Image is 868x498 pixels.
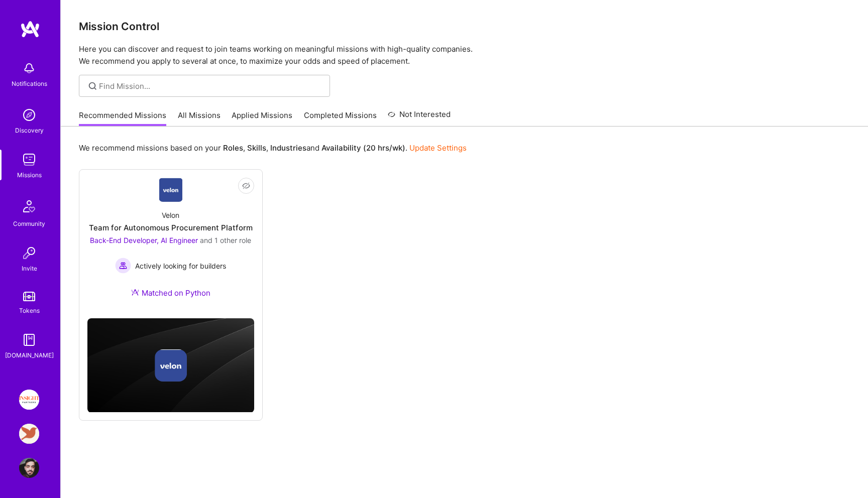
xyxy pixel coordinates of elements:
[19,424,39,444] img: Robynn AI: Full-Stack Engineer to Build Multi-Agent Marketing Platform
[87,318,254,413] img: cover
[90,236,198,244] span: Back-End Developer, AI Engineer
[19,458,39,478] img: User Avatar
[159,178,183,202] img: Company Logo
[19,330,39,350] img: guide book
[131,288,210,298] div: Matched on Python
[19,243,39,263] img: Invite
[19,58,39,78] img: bell
[321,143,405,153] b: Availability (20 hrs/wk)
[13,218,45,229] div: Community
[19,150,39,170] img: teamwork
[304,110,377,127] a: Completed Missions
[99,81,322,91] input: Find Mission...
[17,424,42,444] a: Robynn AI: Full-Stack Engineer to Build Multi-Agent Marketing Platform
[17,458,42,478] a: User Avatar
[242,182,250,190] i: icon EyeClosed
[155,349,187,382] img: Company logo
[115,258,131,274] img: Actively looking for builders
[19,105,39,125] img: discovery
[87,80,98,92] i: icon SearchGrey
[5,350,54,360] div: [DOMAIN_NAME]
[79,20,850,33] h3: Mission Control
[17,194,41,218] img: Community
[232,110,292,127] a: Applied Missions
[270,143,306,153] b: Industries
[247,143,266,153] b: Skills
[89,222,253,233] div: Team for Autonomous Procurement Platform
[12,78,47,89] div: Notifications
[79,43,850,67] p: Here you can discover and request to join teams working on meaningful missions with high-quality ...
[135,261,226,271] span: Actively looking for builders
[200,236,251,244] span: and 1 other role
[178,110,221,127] a: All Missions
[22,263,37,274] div: Invite
[87,178,254,310] a: Company LogoVelonTeam for Autonomous Procurement PlatformBack-End Developer, AI Engineer and 1 ot...
[17,170,42,180] div: Missions
[409,143,467,153] a: Update Settings
[223,143,243,153] b: Roles
[20,20,40,38] img: logo
[17,390,42,410] a: Insight Partners: Data & AI - Sourcing
[388,108,451,127] a: Not Interested
[19,305,40,316] div: Tokens
[79,143,467,153] p: We recommend missions based on your , , and .
[131,288,139,296] img: Ateam Purple Icon
[23,292,35,301] img: tokens
[15,125,44,136] div: Discovery
[162,210,179,220] div: Velon
[79,110,166,127] a: Recommended Missions
[19,390,39,410] img: Insight Partners: Data & AI - Sourcing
